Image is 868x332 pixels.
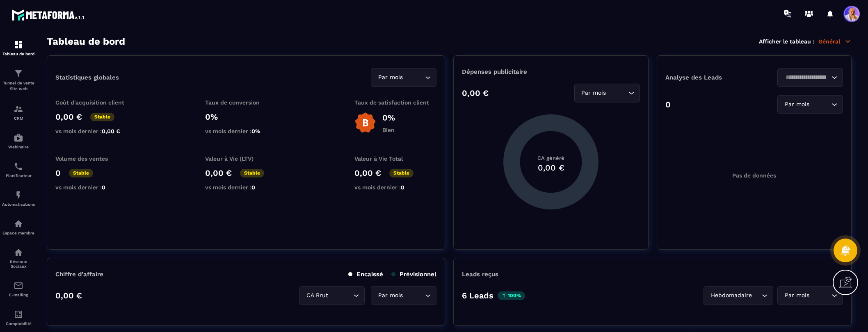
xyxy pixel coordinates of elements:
[391,271,436,278] p: Prévisionnel
[608,89,626,98] input: Search for option
[704,286,773,305] div: Search for option
[90,113,114,121] p: Stable
[777,286,843,305] div: Search for option
[299,286,365,305] div: Search for option
[709,291,754,300] span: Hebdomadaire
[811,291,829,300] input: Search for option
[2,127,35,155] a: automationsautomationsWebinaire
[665,100,671,109] p: 0
[2,34,35,62] a: formationformationTableau de bord
[2,98,35,127] a: formationformationCRM
[205,99,287,106] p: Taux de conversion
[14,248,23,257] img: social-network
[404,73,423,82] input: Search for option
[2,275,35,303] a: emailemailE-mailing
[251,184,255,191] span: 0
[14,133,23,143] img: automations
[732,172,776,179] p: Pas de données
[47,36,125,47] h3: Tableau de bord
[462,68,640,75] p: Dépenses publicitaire
[376,73,404,82] span: Par mois
[382,113,395,123] p: 0%
[759,38,814,45] p: Afficher le tableau :
[330,291,351,300] input: Search for option
[14,40,23,50] img: formation
[14,68,23,78] img: formation
[462,88,489,98] p: 0,00 €
[348,271,383,278] p: Encaissé
[783,73,829,82] input: Search for option
[55,99,137,106] p: Coût d'acquisition client
[401,184,404,191] span: 0
[2,173,35,178] p: Planificateur
[55,271,103,278] p: Chiffre d’affaire
[55,128,137,134] p: vs mois dernier :
[382,127,395,133] p: Bien
[2,52,35,56] p: Tableau de bord
[2,293,35,297] p: E-mailing
[2,241,35,275] a: social-networksocial-networkRéseaux Sociaux
[240,169,264,177] p: Stable
[389,169,413,177] p: Stable
[14,161,23,171] img: scheduler
[2,259,35,268] p: Réseaux Sociaux
[2,184,35,213] a: automationsautomationsAutomatisations
[55,168,61,178] p: 0
[2,321,35,326] p: Comptabilité
[783,100,811,109] span: Par mois
[55,112,82,122] p: 0,00 €
[55,74,119,81] p: Statistiques globales
[754,291,760,300] input: Search for option
[811,100,829,109] input: Search for option
[354,155,436,162] p: Valeur à Vie Total
[2,62,35,98] a: formationformationTunnel de vente Site web
[2,303,35,332] a: accountantaccountantComptabilité
[14,104,23,114] img: formation
[69,169,93,177] p: Stable
[205,128,287,134] p: vs mois dernier :
[354,168,381,178] p: 0,00 €
[665,74,754,81] p: Analyse des Leads
[2,155,35,184] a: schedulerschedulerPlanificateur
[777,95,843,114] div: Search for option
[205,168,232,178] p: 0,00 €
[580,89,608,98] span: Par mois
[205,112,287,122] p: 0%
[205,184,287,191] p: vs mois dernier :
[102,184,105,191] span: 0
[498,291,525,300] p: 100%
[14,219,23,229] img: automations
[55,291,82,300] p: 0,00 €
[2,213,35,241] a: automationsautomationsEspace membre
[354,112,376,134] img: b-badge-o.b3b20ee6.svg
[783,291,811,300] span: Par mois
[102,128,120,134] span: 0,00 €
[371,286,436,305] div: Search for option
[14,190,23,200] img: automations
[55,155,137,162] p: Volume des ventes
[818,38,852,45] p: Général
[304,291,330,300] span: CA Brut
[371,68,436,87] div: Search for option
[376,291,404,300] span: Par mois
[462,291,493,300] p: 6 Leads
[14,281,23,291] img: email
[205,155,287,162] p: Valeur à Vie (LTV)
[777,68,843,87] div: Search for option
[462,271,498,278] p: Leads reçus
[2,145,35,149] p: Webinaire
[2,202,35,207] p: Automatisations
[251,128,260,134] span: 0%
[404,291,423,300] input: Search for option
[354,184,436,191] p: vs mois dernier :
[2,231,35,235] p: Espace membre
[354,99,436,106] p: Taux de satisfaction client
[2,116,35,121] p: CRM
[55,184,137,191] p: vs mois dernier :
[11,7,85,22] img: logo
[2,80,35,92] p: Tunnel de vente Site web
[14,309,23,319] img: accountant
[574,84,640,102] div: Search for option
